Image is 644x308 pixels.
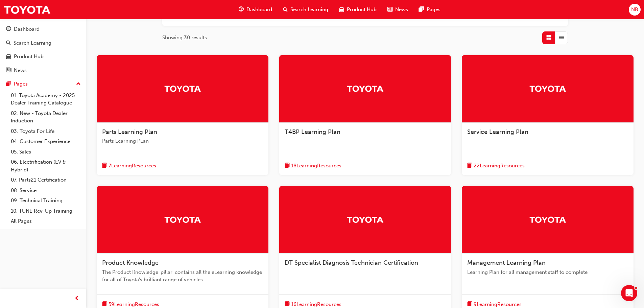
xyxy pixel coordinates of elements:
a: 01. Toyota Academy - 2025 Dealer Training Catalogue [8,90,84,108]
span: Dashboard [246,6,272,14]
span: prev-icon [74,294,79,303]
button: Pages [3,78,84,90]
a: Product Hub [3,50,84,63]
a: 08. Service [8,185,84,196]
span: DT Specialist Diagnosis Technician Certification [285,259,418,266]
span: Search Learning [290,6,328,14]
span: Management Learning Plan [467,259,546,266]
span: book-icon [285,162,290,170]
span: Showing 30 results [162,34,207,42]
span: guage-icon [239,5,244,14]
span: search-icon [283,5,288,14]
span: Service Learning Plan [467,128,528,136]
img: Trak [164,214,201,226]
button: book-icon7LearningResources [102,162,156,170]
a: pages-iconPages [413,3,446,17]
iframe: Intercom live chat [621,285,637,301]
a: search-iconSearch Learning [278,3,334,17]
button: book-icon22LearningResources [467,162,525,170]
img: Trak [347,82,384,94]
a: 10. TUNE Rev-Up Training [8,206,84,216]
span: The Product Knowledge 'pillar' contains all the eLearning knowledge for all of Toyota's brilliant... [102,268,263,284]
span: Grid [546,34,551,42]
div: News [14,67,27,74]
span: 22 Learning Resources [474,162,525,170]
span: car-icon [339,5,344,14]
span: pages-icon [6,81,11,87]
span: news-icon [387,5,392,14]
button: book-icon18LearningResources [285,162,341,170]
span: book-icon [102,162,107,170]
img: Trak [3,2,51,17]
a: guage-iconDashboard [233,3,278,17]
span: T4BP Learning Plan [285,128,340,136]
span: pages-icon [419,5,424,14]
a: Dashboard [3,23,84,35]
img: Trak [529,214,566,226]
a: News [3,64,84,77]
a: 02. New - Toyota Dealer Induction [8,108,84,126]
span: Product Hub [347,6,377,14]
span: List [559,34,564,42]
a: car-iconProduct Hub [334,3,382,17]
span: guage-icon [6,26,11,32]
div: Search Learning [14,39,51,47]
span: Parts Learning PLan [102,137,263,145]
span: Pages [427,6,440,14]
span: NB [631,6,638,14]
span: 7 Learning Resources [109,162,156,170]
span: 18 Learning Resources [291,162,341,170]
button: DashboardSearch LearningProduct HubNews [3,22,84,78]
span: News [395,6,408,14]
a: TrakService Learning Planbook-icon22LearningResources [462,55,634,175]
a: All Pages [8,216,84,227]
span: book-icon [467,162,472,170]
span: news-icon [6,68,11,74]
span: up-icon [76,80,81,89]
button: NB [629,4,641,16]
div: Pages [14,80,28,88]
a: TrakT4BP Learning Planbook-icon18LearningResources [279,55,451,175]
span: Product Knowledge [102,259,159,266]
a: 07. Parts21 Certification [8,175,84,185]
img: Trak [529,82,566,94]
a: TrakParts Learning PlanParts Learning PLanbook-icon7LearningResources [97,55,268,175]
a: 03. Toyota For Life [8,126,84,137]
img: Trak [164,82,201,94]
a: news-iconNews [382,3,413,17]
div: Dashboard [14,25,40,33]
a: Search Learning [3,37,84,49]
a: 05. Sales [8,147,84,157]
a: 09. Technical Training [8,195,84,206]
span: car-icon [6,54,11,60]
img: Trak [347,214,384,226]
span: Learning Plan for all management staff to complete [467,268,628,276]
span: search-icon [6,40,11,46]
a: 06. Electrification (EV & Hybrid) [8,157,84,175]
span: Parts Learning Plan [102,128,157,136]
div: Product Hub [14,53,44,61]
a: 04. Customer Experience [8,136,84,147]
